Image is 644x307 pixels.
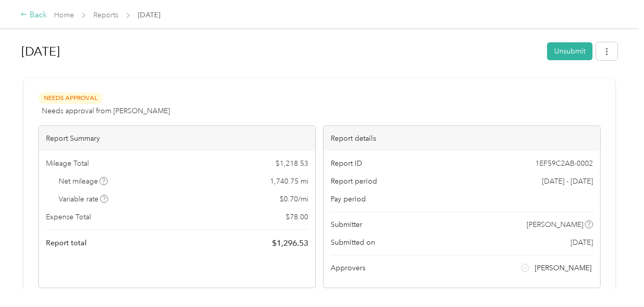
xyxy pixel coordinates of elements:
span: Expense Total [46,212,91,222]
span: [PERSON_NAME] [535,263,591,273]
span: Report total [46,238,87,248]
button: Unsubmit [547,42,592,60]
a: Home [54,11,74,19]
span: $ 78.00 [286,212,308,222]
span: Submitted on [331,237,375,248]
a: Reports [93,11,118,19]
span: Needs approval from [PERSON_NAME] [42,106,170,116]
span: 1EF59C2AB-0002 [535,158,593,169]
span: $ 1,296.53 [272,237,308,249]
span: [DATE] [571,237,593,248]
span: Approvers [331,263,365,273]
span: Mileage Total [46,158,89,169]
iframe: Everlance-gr Chat Button Frame [587,250,644,307]
div: Report Summary [39,126,315,151]
span: Pay period [331,194,366,204]
span: 1,740.75 mi [270,176,308,187]
span: Submitter [331,219,362,230]
span: $ 0.70 / mi [280,194,308,204]
span: Variable rate [59,194,109,204]
span: Needs Approval [38,92,103,104]
span: [PERSON_NAME] [527,219,583,230]
span: Report ID [331,158,362,169]
span: Report period [331,176,377,187]
span: [DATE] - [DATE] [542,176,593,187]
div: Report details [324,126,600,151]
span: Net mileage [59,176,108,187]
div: Back [20,9,47,21]
h1: Aug 2025 [21,39,540,64]
span: $ 1,218.53 [276,158,308,169]
span: [DATE] [138,10,160,20]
